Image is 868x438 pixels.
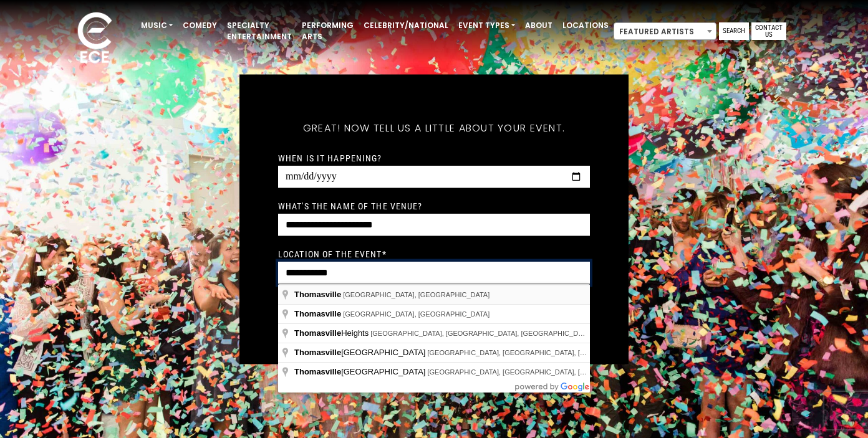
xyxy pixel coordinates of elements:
[294,367,427,376] span: [GEOGRAPHIC_DATA]
[294,348,341,357] span: Thomasville
[294,367,341,376] span: Thomasville
[453,15,520,36] a: Event Types
[294,328,370,338] span: Heights
[427,368,649,376] span: [GEOGRAPHIC_DATA], [GEOGRAPHIC_DATA], [GEOGRAPHIC_DATA]
[178,15,222,36] a: Comedy
[427,349,649,356] span: [GEOGRAPHIC_DATA], [GEOGRAPHIC_DATA], [GEOGRAPHIC_DATA]
[614,23,716,40] span: Featured Artists
[614,22,716,40] span: Featured Artists
[359,15,453,36] a: Celebrity/National
[294,328,341,338] span: Thomasville
[278,152,382,163] label: When is it happening?
[370,330,592,337] span: [GEOGRAPHIC_DATA], [GEOGRAPHIC_DATA], [GEOGRAPHIC_DATA]
[557,15,614,36] a: Locations
[343,291,489,298] span: [GEOGRAPHIC_DATA], [GEOGRAPHIC_DATA]
[297,15,359,47] a: Performing Arts
[294,309,341,318] span: Thomasville
[520,15,557,36] a: About
[278,105,590,150] h5: Great! Now tell us a little about your event.
[294,348,427,357] span: [GEOGRAPHIC_DATA]
[222,15,297,47] a: Specialty Entertainment
[136,15,178,36] a: Music
[64,9,126,69] img: ece_new_logo_whitev2-1.png
[719,22,749,40] a: Search
[343,310,489,318] span: [GEOGRAPHIC_DATA], [GEOGRAPHIC_DATA]
[278,200,422,211] label: What's the name of the venue?
[751,22,786,40] a: Contact Us
[278,248,387,259] label: Location of the event
[294,290,341,299] span: Thomasville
